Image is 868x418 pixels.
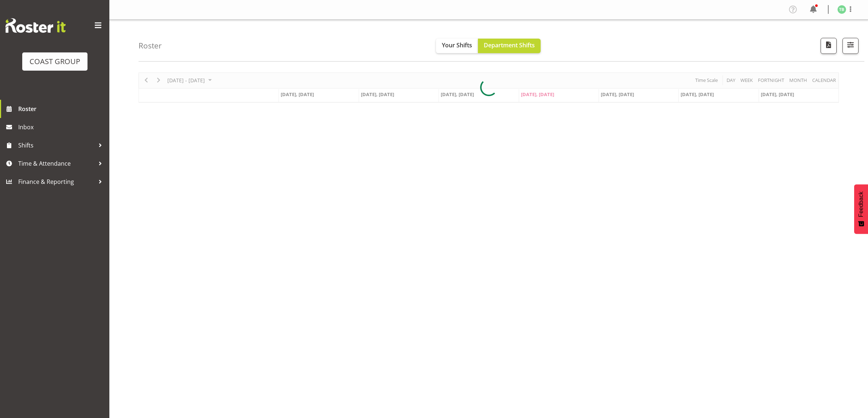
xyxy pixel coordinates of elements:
[139,42,162,50] h4: Roster
[837,5,846,14] img: troy-breitmeyer1155.jpg
[18,122,106,133] span: Inbox
[478,39,541,53] button: Department Shifts
[854,184,868,234] button: Feedback - Show survey
[5,18,66,33] img: Rosterit website logo
[18,103,106,114] span: Roster
[18,176,95,187] span: Finance & Reporting
[842,38,859,54] button: Filter Shifts
[18,158,95,169] span: Time & Attendance
[442,41,472,49] span: Your Shifts
[436,39,478,53] button: Your Shifts
[858,192,864,217] span: Feedback
[821,38,837,54] button: Download a PDF of the roster according to the set date range.
[18,140,95,151] span: Shifts
[484,41,535,49] span: Department Shifts
[30,56,80,67] div: COAST GROUP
